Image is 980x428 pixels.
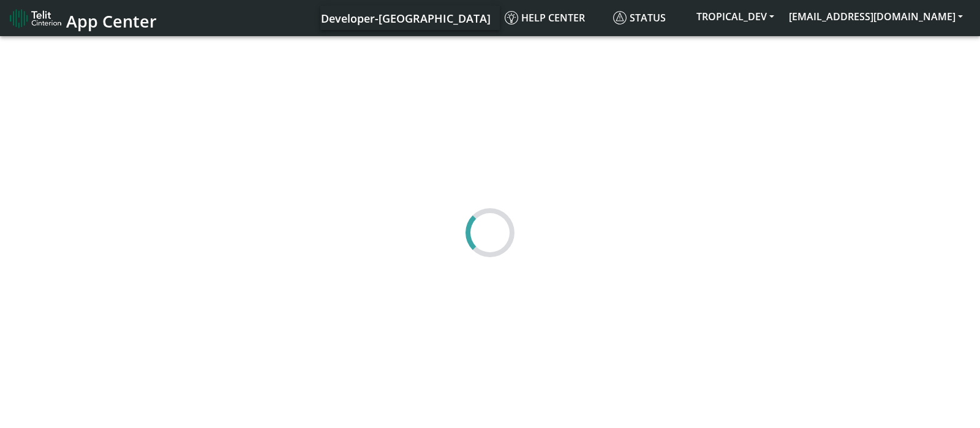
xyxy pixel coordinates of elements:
[66,10,157,32] span: App Center
[782,6,970,28] button: [EMAIL_ADDRESS][DOMAIN_NAME]
[505,11,518,24] img: knowledge.svg
[608,6,689,30] a: Status
[10,9,61,28] img: logo-telit-cinterion-gw-new.png
[613,11,627,24] img: status.svg
[500,6,608,30] a: Help center
[505,11,585,24] span: Help center
[10,5,155,31] a: App Center
[321,11,491,26] span: Developer-[GEOGRAPHIC_DATA]
[689,6,782,28] button: TROPICAL_DEV
[613,11,666,24] span: Status
[320,6,490,30] a: Your current platform instance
